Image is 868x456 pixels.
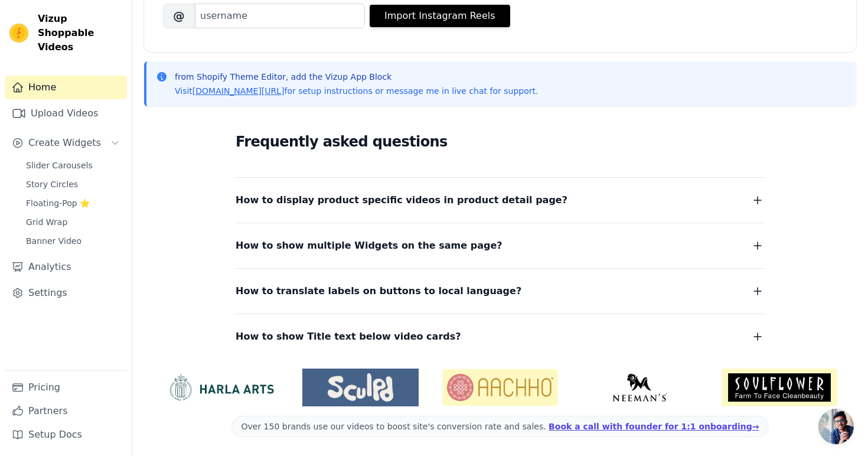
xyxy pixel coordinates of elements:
[175,71,538,83] p: from Shopify Theme Editor, add the Vizup App Block
[19,233,127,249] a: Banner Video
[5,376,127,399] a: Pricing
[163,373,279,402] img: HarlaArts
[195,4,365,28] input: username
[236,192,765,209] button: How to display product specific videos in product detail page?
[236,192,567,209] span: How to display product specific videos in product detail page?
[9,24,28,43] img: Vizup
[236,283,521,299] span: How to translate labels on buttons to local language?
[236,130,765,154] h2: Frequently asked questions
[236,237,502,254] span: How to show multiple Widgets on the same page?
[5,281,127,305] a: Settings
[549,422,759,431] a: Book a call with founder for 1:1 onboarding
[192,86,285,96] a: [DOMAIN_NAME][URL]
[236,237,765,254] button: How to show multiple Widgets on the same page?
[236,283,765,299] button: How to translate labels on buttons to local language?
[5,76,127,99] a: Home
[19,176,127,193] a: Story Circles
[236,328,765,345] button: How to show Title text below video cards?
[26,178,78,190] span: Story Circles
[38,12,122,54] span: Vizup Shoppable Videos
[19,214,127,230] a: Grid Wrap
[5,102,127,125] a: Upload Videos
[175,85,538,97] p: Visit for setup instructions or message me in live chat for support.
[582,373,697,402] img: Neeman's
[19,195,127,211] a: Floating-Pop ⭐
[19,157,127,174] a: Slider Carousels
[26,159,93,171] span: Slider Carousels
[722,369,837,406] img: Soulflower
[26,216,67,228] span: Grid Wrap
[5,399,127,423] a: Partners
[5,423,127,447] a: Setup Docs
[163,4,195,28] span: @
[302,373,418,402] img: Sculpd US
[5,255,127,279] a: Analytics
[5,131,127,155] button: Create Widgets
[236,328,461,345] span: How to show Title text below video cards?
[442,369,558,406] img: Aachho
[370,5,510,27] button: Import Instagram Reels
[818,409,854,444] a: Open chat
[26,197,90,209] span: Floating-Pop ⭐
[26,235,81,247] span: Banner Video
[28,136,101,150] span: Create Widgets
